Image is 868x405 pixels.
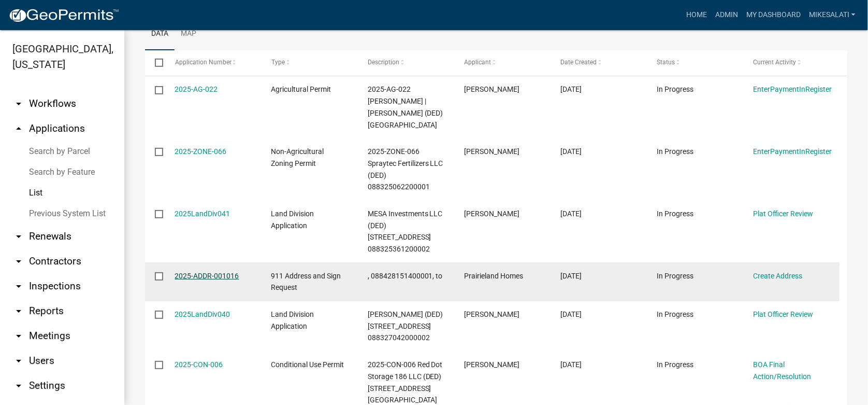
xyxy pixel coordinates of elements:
[805,5,860,25] a: MikeSalati
[271,210,314,230] span: Land Division Application
[657,85,693,93] span: In Progress
[175,59,232,66] span: Application Number
[368,59,399,66] span: Description
[261,50,357,75] datatable-header-cell: Type
[657,59,675,66] span: Status
[753,272,802,280] a: Create Address
[560,147,582,156] span: 08/07/2025
[742,5,805,25] a: My Dashboard
[175,272,239,280] a: 2025-ADDR-001016
[454,50,551,75] datatable-header-cell: Applicant
[175,147,227,156] a: 2025-ZONE-066
[175,85,218,93] a: 2025-AG-022
[560,272,582,280] span: 07/31/2025
[560,59,597,66] span: Date Created
[464,59,491,66] span: Applicant
[753,85,832,93] a: EnterPaymentInRegister
[358,50,454,75] datatable-header-cell: Description
[12,280,25,292] i: arrow_drop_down
[12,305,25,317] i: arrow_drop_down
[12,122,25,135] i: arrow_drop_up
[271,85,331,93] span: Agricultural Permit
[464,210,519,218] span: Patrick Shelquist
[271,59,285,66] span: Type
[12,380,25,392] i: arrow_drop_down
[368,272,443,280] span: , 088428151400001, to
[145,18,175,51] a: Data
[12,330,25,342] i: arrow_drop_down
[271,272,341,292] span: 911 Address and Sign Request
[368,210,443,253] span: MESA Investments LLC (DED) 2366 270TH ST 088325361200002
[753,147,832,156] a: EnterPaymentInRegister
[560,360,582,369] span: 07/08/2025
[464,310,519,318] span: Ron Carlson
[560,310,582,318] span: 07/30/2025
[464,147,519,156] span: Derek Temple
[145,50,165,75] datatable-header-cell: Select
[657,272,693,280] span: In Progress
[12,255,25,268] i: arrow_drop_down
[753,360,811,381] a: BOA Final Action/Resolution
[743,50,840,75] datatable-header-cell: Current Activity
[657,210,693,218] span: In Progress
[464,360,519,369] span: jason pomrenke
[464,272,523,280] span: Prairieland Homes
[753,210,813,218] a: Plat Officer Review
[657,310,693,318] span: In Progress
[647,50,743,75] datatable-header-cell: Status
[368,147,443,191] span: 2025-ZONE-066 Spraytec Fertilizers LLC (DED) 088325062200001
[175,310,230,318] a: 2025LandDiv040
[551,50,647,75] datatable-header-cell: Date Created
[682,5,711,25] a: Home
[464,85,519,93] span: Kimberly R. Finley
[12,230,25,243] i: arrow_drop_down
[368,85,443,129] span: 2025-AG-022 Finley, Douglas W | Finley, Kimberly R (DED) 239 Y AVE 088525131400002
[12,97,25,110] i: arrow_drop_down
[368,310,443,342] span: Carlson, Mary Jean (DED) 1212 I AVE 088327042000002
[271,147,324,167] span: Non-Agricultural Zoning Permit
[175,210,230,218] a: 2025LandDiv041
[271,310,314,330] span: Land Division Application
[368,360,443,404] span: 2025-CON-006 Red Dot Storage 186 LLC (DED) 6117 W LINCOLN WAY 088325014400009
[175,18,202,51] a: Map
[175,360,223,369] a: 2025-CON-006
[753,59,796,66] span: Current Activity
[165,50,261,75] datatable-header-cell: Application Number
[271,360,344,369] span: Conditional Use Permit
[560,210,582,218] span: 08/05/2025
[560,85,582,93] span: 08/08/2025
[657,147,693,156] span: In Progress
[657,360,693,369] span: In Progress
[12,355,25,367] i: arrow_drop_down
[753,310,813,318] a: Plat Officer Review
[711,5,742,25] a: Admin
